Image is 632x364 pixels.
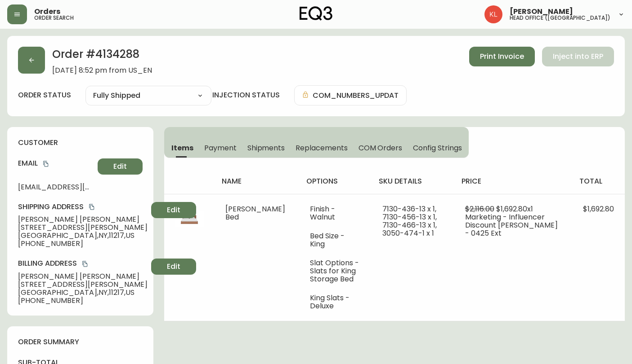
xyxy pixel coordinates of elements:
li: Slat Options - Slats for King Storage Bed [310,259,361,283]
span: Orders [34,8,60,15]
h4: order summary [18,337,143,347]
span: Edit [167,262,180,272]
span: Edit [167,205,180,215]
button: copy [87,202,96,211]
h5: order search [34,15,74,21]
span: $2,116.00 [465,204,494,214]
li: Finish - Walnut [310,205,361,221]
span: [STREET_ADDRESS][PERSON_NAME] [18,281,148,289]
span: [PHONE_NUMBER] [18,240,148,248]
li: King Slats - Deluxe [310,294,361,310]
button: copy [41,159,50,168]
span: [PERSON_NAME] Bed [225,204,285,222]
span: Edit [113,162,127,171]
h4: options [306,176,364,186]
button: copy [81,259,90,268]
h4: Shipping Address [18,202,148,212]
button: Print Invoice [469,47,535,66]
span: Config Strings [413,143,462,153]
span: [DATE] 8:52 pm from US_EN [52,66,152,75]
img: 2c0c8aa7421344cf0398c7f872b772b5 [484,5,502,23]
h4: Email [18,158,94,168]
span: Print Invoice [480,52,524,61]
button: Edit [98,158,143,175]
img: logo [300,6,333,21]
h2: Order # 4134288 [52,47,152,66]
span: [PHONE_NUMBER] [18,297,148,305]
label: order status [18,90,71,100]
h4: sku details [379,176,447,186]
button: Edit [151,259,196,275]
span: Items [171,143,193,153]
span: $1,692.80 [583,204,614,214]
span: [STREET_ADDRESS][PERSON_NAME] [18,224,148,232]
h4: total [579,176,618,186]
span: [GEOGRAPHIC_DATA] , NY , 11217 , US [18,289,148,297]
li: Bed Size - King [310,232,361,248]
h4: price [462,176,565,186]
span: $1,692.80 x 1 [496,204,533,214]
span: COM Orders [359,143,403,153]
span: Marketing - Influencer Discount [PERSON_NAME] - 0425 Ext [465,212,558,238]
span: [GEOGRAPHIC_DATA] , NY , 11217 , US [18,232,148,240]
span: Replacements [296,143,347,153]
span: [PERSON_NAME] [PERSON_NAME] [18,272,148,281]
button: Edit [151,202,196,218]
h4: Billing Address [18,259,148,268]
h4: injection status [212,90,280,100]
span: [PERSON_NAME] [510,8,573,15]
span: 7130-436-13 x 1, 7130-456-13 x 1, 7130-466-13 x 1, 3050-474-1 x 1 [382,204,437,238]
img: 7130-436-13-400-1-clenbqtnn223n0142bbmobaz6.jpg [175,205,204,234]
h4: name [222,176,292,186]
span: Payment [204,143,237,153]
h5: head office ([GEOGRAPHIC_DATA]) [510,15,610,21]
h4: customer [18,138,143,148]
span: [EMAIL_ADDRESS][DOMAIN_NAME] [18,183,94,191]
span: Shipments [247,143,285,153]
span: [PERSON_NAME] [PERSON_NAME] [18,215,148,224]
